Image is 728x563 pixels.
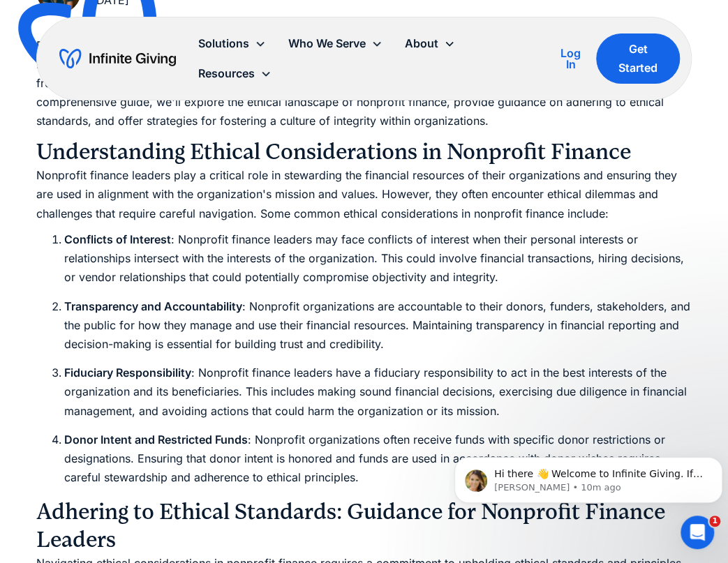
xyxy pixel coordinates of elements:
iframe: Intercom live chat [681,516,714,549]
div: Solutions [187,29,277,59]
iframe: Intercom notifications message [449,428,728,525]
li: : Nonprofit organizations often receive funds with specific donor restrictions or designations. E... [64,430,692,487]
li: : Nonprofit finance leaders may face conflicts of interest when their personal interests or relat... [64,230,692,287]
li: : Nonprofit organizations are accountable to their donors, funders, stakeholders, and the public ... [64,296,692,354]
div: Who We Serve [288,34,366,53]
strong: Conflicts of Interest [64,232,171,246]
strong: Fiduciary Responsibility [64,365,191,379]
span: 1 [709,516,720,527]
div: Resources [198,64,255,83]
a: Get Started [596,33,680,84]
a: Log In [556,45,585,73]
h3: Adhering to Ethical Standards: Guidance for Nonprofit Finance Leaders [36,497,692,553]
h3: Understanding Ethical Considerations in Nonprofit Finance [36,138,692,166]
div: Solutions [198,34,249,53]
p: Nonprofit finance leaders play a critical role in stewarding the financial resources of their org... [36,166,692,223]
a: home [59,47,176,70]
div: Who We Serve [277,29,394,59]
div: About [394,29,466,59]
div: Log In [556,47,585,70]
li: : Nonprofit finance leaders have a fiduciary responsibility to act in the best interests of the o... [64,363,692,420]
strong: Transparency and Accountability [64,299,242,313]
strong: Donor Intent and Restricted Funds [64,432,248,446]
div: About [405,34,438,53]
div: Resources [187,59,283,89]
